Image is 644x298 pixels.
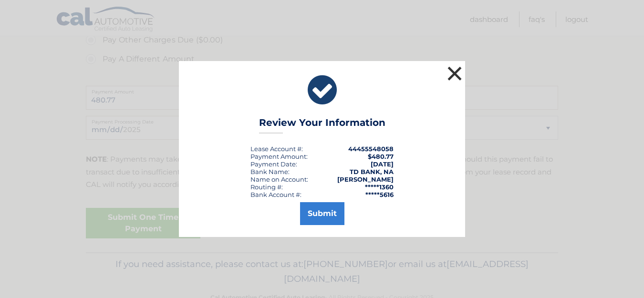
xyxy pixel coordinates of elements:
[250,191,301,198] div: Bank Account #:
[300,202,344,225] button: Submit
[445,64,464,83] button: ×
[350,168,394,175] strong: TD BANK, NA
[368,153,394,160] span: $480.77
[250,175,308,183] div: Name on Account:
[371,160,394,168] span: [DATE]
[250,160,296,168] span: Payment Date
[250,160,297,168] div: :
[259,117,385,134] h3: Review Your Information
[250,153,308,160] div: Payment Amount:
[250,168,290,175] div: Bank Name:
[348,145,394,153] strong: 44455548058
[250,183,283,191] div: Routing #:
[250,145,303,153] div: Lease Account #:
[337,175,394,183] strong: [PERSON_NAME]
